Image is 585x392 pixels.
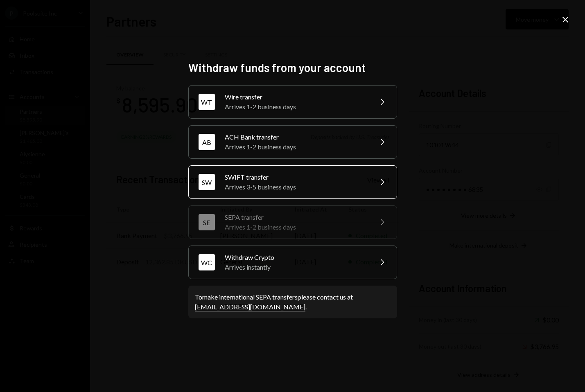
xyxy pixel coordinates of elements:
button: WTWire transferArrives 1-2 business days [188,85,397,119]
button: ABACH Bank transferArrives 1-2 business days [188,125,397,159]
button: WCWithdraw CryptoArrives instantly [188,246,397,279]
button: SESEPA transferArrives 1-2 business days [188,205,397,239]
div: Arrives instantly [225,262,367,272]
div: Arrives 1-2 business days [225,142,367,152]
div: AB [199,134,215,150]
div: SW [199,174,215,190]
div: To make international SEPA transfers please contact us at . [195,292,391,312]
div: Arrives 1-2 business days [225,102,367,112]
div: ACH Bank transfer [225,132,367,142]
div: WC [199,254,215,270]
div: Arrives 1-2 business days [225,222,367,232]
div: SE [199,214,215,230]
div: SWIFT transfer [225,172,367,182]
div: Wire transfer [225,92,367,102]
div: WT [199,94,215,110]
div: Withdraw Crypto [225,252,367,262]
h2: Withdraw funds from your account [188,60,397,76]
div: SEPA transfer [225,212,367,222]
button: SWSWIFT transferArrives 3-5 business days [188,165,397,199]
div: Arrives 3-5 business days [225,182,367,192]
a: [EMAIL_ADDRESS][DOMAIN_NAME] [195,303,305,311]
